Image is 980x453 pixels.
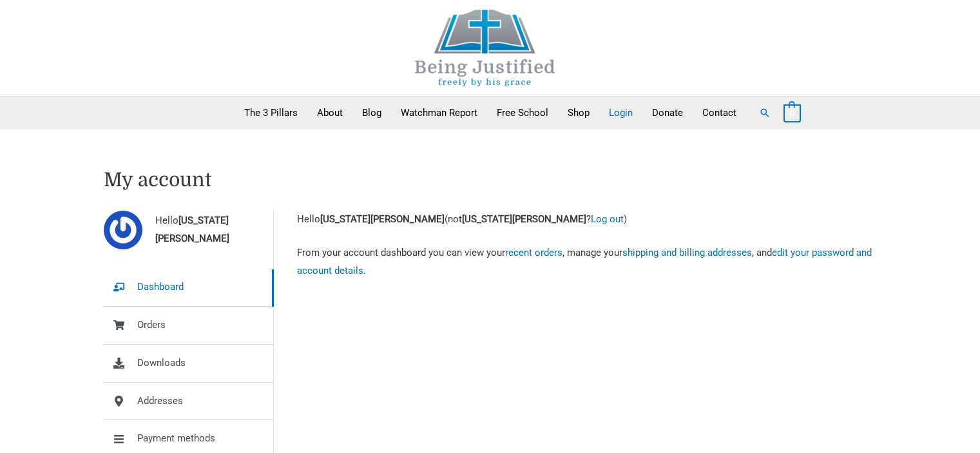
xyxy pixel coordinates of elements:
[137,354,186,372] span: Downloads
[693,97,746,129] a: Contact
[642,97,693,129] a: Donate
[235,97,307,129] a: The 3 Pillars
[790,108,794,118] span: 0
[297,244,877,280] p: From your account dashboard you can view your , manage your , and .
[137,316,166,334] span: Orders
[622,247,752,258] a: shipping and billing addresses
[104,345,273,382] a: Downloads
[505,247,562,258] a: recent orders
[297,211,877,229] p: Hello (not ? )
[591,213,624,225] a: Log out
[155,215,229,244] strong: [US_STATE][PERSON_NAME]
[352,97,391,129] a: Blog
[104,307,273,344] a: Orders
[297,247,872,276] a: edit your password and account details
[391,97,487,129] a: Watchman Report
[487,97,558,129] a: Free School
[104,168,877,191] h1: My account
[104,269,273,306] a: Dashboard
[462,213,586,225] strong: [US_STATE][PERSON_NAME]
[320,213,445,225] strong: [US_STATE][PERSON_NAME]
[558,97,599,129] a: Shop
[307,97,352,129] a: About
[783,107,801,119] a: View Shopping Cart, empty
[155,212,273,248] span: Hello
[599,97,642,129] a: Login
[235,97,746,129] nav: Primary Site Navigation
[104,383,273,420] a: Addresses
[137,392,183,410] span: Addresses
[137,430,215,448] span: Payment methods
[137,278,184,296] span: Dashboard
[759,107,771,119] a: Search button
[389,10,582,86] img: Being Justified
